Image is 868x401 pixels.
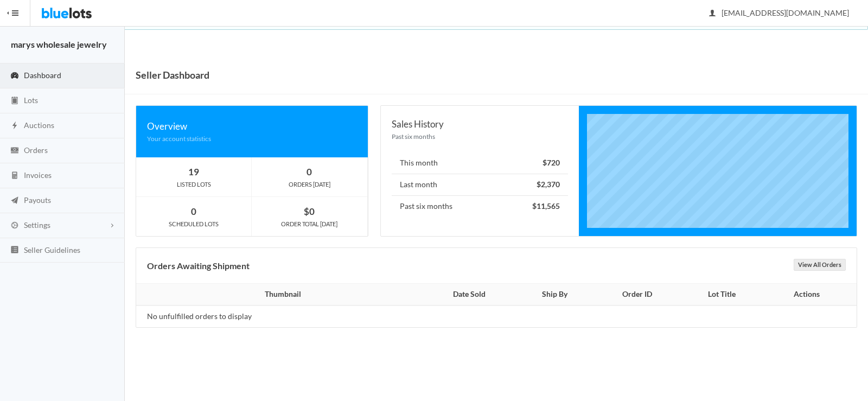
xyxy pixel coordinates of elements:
[9,221,20,231] ion-icon: cog
[136,305,423,327] td: No unfulfilled orders to display
[147,260,250,271] b: Orders Awaiting Shipment
[11,39,107,49] strong: marys wholesale jewelry
[24,170,52,180] span: Invoices
[532,201,560,211] strong: $11,565
[24,245,80,254] span: Seller Guidelines
[392,117,569,131] div: Sales History
[710,8,849,17] span: [EMAIL_ADDRESS][DOMAIN_NAME]
[136,219,251,229] div: SCHEDULED LOTS
[24,145,48,155] span: Orders
[9,171,20,181] ion-icon: calculator
[537,180,560,189] strong: $2,370
[252,180,367,189] div: ORDERS [DATE]
[392,131,569,142] div: Past six months
[681,284,763,305] th: Lot Title
[136,284,423,305] th: Thumbnail
[188,166,199,177] strong: 19
[9,146,20,156] ion-icon: cash
[9,71,20,81] ion-icon: speedometer
[9,121,20,131] ion-icon: flash
[516,284,593,305] th: Ship By
[147,133,357,144] div: Your account statistics
[9,96,20,106] ion-icon: clipboard
[707,9,718,19] ion-icon: person
[542,158,560,167] strong: $720
[24,120,54,130] span: Auctions
[24,96,38,105] span: Lots
[191,206,196,217] strong: 0
[24,195,51,205] span: Payouts
[392,152,569,174] li: This month
[794,259,846,271] a: View All Orders
[304,206,315,217] strong: $0
[24,71,61,80] span: Dashboard
[24,220,50,230] span: Settings
[593,284,681,305] th: Order ID
[763,284,857,305] th: Actions
[9,196,20,206] ion-icon: paper plane
[423,284,516,305] th: Date Sold
[9,245,20,256] ion-icon: list box
[136,67,209,83] h1: Seller Dashboard
[392,195,569,217] li: Past six months
[147,119,357,133] div: Overview
[307,166,312,177] strong: 0
[392,174,569,196] li: Last month
[252,219,367,229] div: ORDER TOTAL [DATE]
[136,180,251,189] div: LISTED LOTS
